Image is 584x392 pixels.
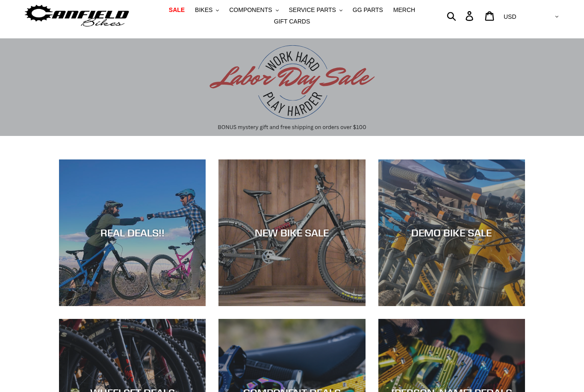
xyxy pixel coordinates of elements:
[195,6,212,14] span: BIKES
[289,6,336,14] span: SERVICE PARTS
[169,6,185,14] span: SALE
[229,6,272,14] span: COMPONENTS
[225,4,283,16] button: COMPONENTS
[274,18,310,25] span: GIFT CARDS
[348,4,387,16] a: GG PARTS
[59,227,206,239] div: REAL DEALS!!
[191,4,223,16] button: BIKES
[218,159,365,306] a: NEW BIKE SALE
[24,3,130,29] img: Canfield Bikes
[378,227,525,239] div: DEMO BIKE SALE
[218,227,365,239] div: NEW BIKE SALE
[284,4,346,16] button: SERVICE PARTS
[353,6,383,14] span: GG PARTS
[59,159,206,306] a: REAL DEALS!!
[378,159,525,306] a: DEMO BIKE SALE
[165,4,189,16] a: SALE
[270,16,315,27] a: GIFT CARDS
[389,4,419,16] a: MERCH
[393,6,415,14] span: MERCH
